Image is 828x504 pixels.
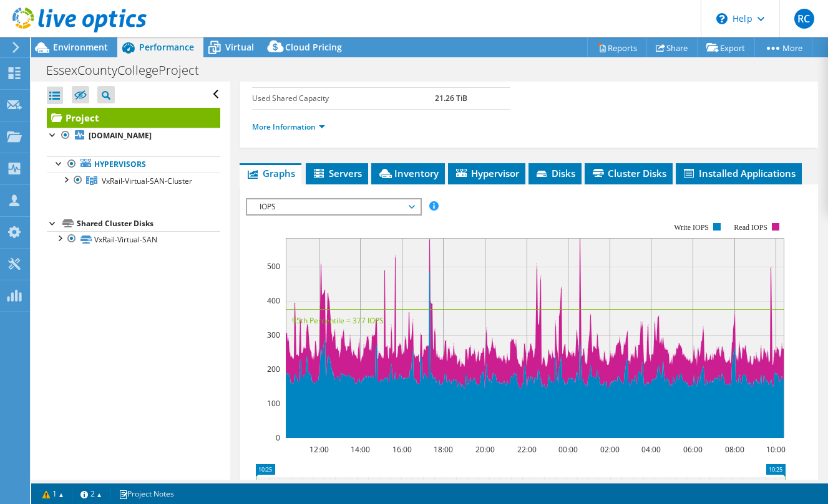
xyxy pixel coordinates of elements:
text: 500 [267,261,280,272]
text: 20:00 [475,444,495,455]
span: Environment [53,41,108,53]
text: 300 [267,330,280,340]
text: 04:00 [641,444,661,455]
span: VxRail-Virtual-SAN-Cluster [102,176,192,186]
text: 06:00 [683,444,703,455]
a: Export [697,38,755,57]
span: Cluster Disks [591,167,666,179]
text: 14:00 [351,444,370,455]
a: More Information [252,121,325,132]
text: 0 [276,432,280,443]
text: 08:00 [725,444,744,455]
span: Inventory [377,167,439,179]
text: 10:00 [766,444,786,455]
svg: \n [716,13,728,24]
a: 2 [72,486,110,502]
text: 100 [267,398,280,409]
label: Used Shared Capacity [252,92,435,105]
a: VxRail-Virtual-SAN [47,231,220,247]
text: 00:00 [558,444,578,455]
text: 16:00 [392,444,412,455]
a: Reports [587,38,647,57]
text: 02:00 [600,444,620,455]
a: 1 [34,486,72,502]
span: IOPS [253,199,414,214]
span: Installed Applications [682,167,796,179]
span: Disks [535,167,575,179]
a: VxRail-Virtual-SAN-Cluster [47,173,220,189]
a: Share [646,38,698,57]
a: More [754,38,812,57]
a: [DOMAIN_NAME] [47,128,220,144]
span: Virtual [225,41,254,53]
span: Cloud Pricing [285,41,342,53]
text: 22:00 [517,444,537,455]
span: Graphs [246,167,295,179]
span: Hypervisor [454,167,519,179]
a: Hypervisors [47,156,220,173]
div: Shared Cluster Disks [77,216,220,231]
text: 400 [267,295,280,306]
h1: EssexCountyCollegeProject [41,64,218,77]
span: Servers [312,167,362,179]
a: Project [47,108,220,128]
span: Performance [139,41,194,53]
text: Read IOPS [734,223,768,232]
b: 21.26 TiB [435,93,467,103]
b: [DOMAIN_NAME] [89,130,152,141]
span: RC [794,9,814,29]
a: Project Notes [110,486,183,502]
text: 200 [267,364,280,374]
text: 12:00 [309,444,329,455]
text: 95th Percentile = 377 IOPS [292,315,384,326]
text: 18:00 [434,444,453,455]
text: Write IOPS [674,223,709,232]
